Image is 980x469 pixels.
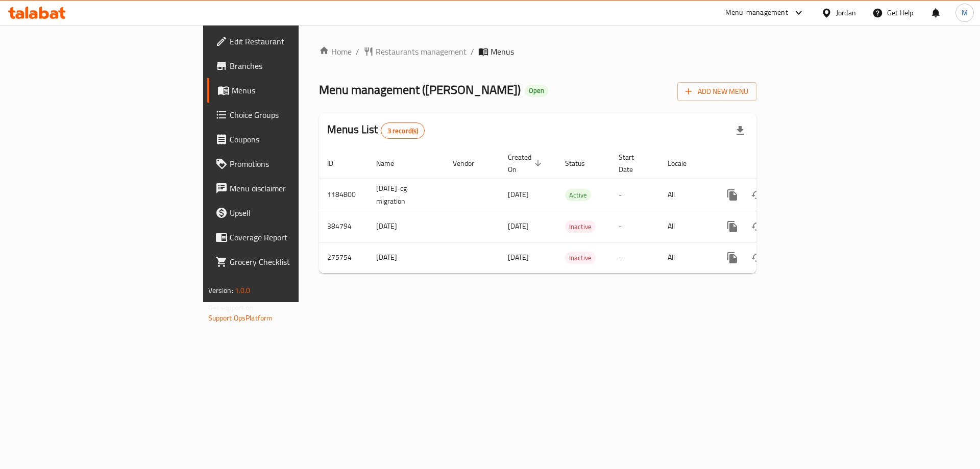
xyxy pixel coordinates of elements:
span: Status [565,157,598,169]
div: Open [525,85,548,97]
h2: Menus List [327,122,425,139]
span: Name [376,157,407,169]
span: Start Date [619,151,647,176]
a: Coupons [207,127,367,152]
div: Total records count [381,122,425,139]
a: Choice Groups [207,103,367,127]
span: Promotions [230,158,359,170]
td: All [659,179,712,211]
td: - [610,211,659,242]
button: more [720,214,745,239]
span: Menu disclaimer [230,182,359,194]
a: Support.OpsPlatform [208,311,273,325]
span: Restaurants management [376,45,467,58]
span: ID [327,157,347,169]
a: Branches [207,54,367,78]
span: Version: [208,284,233,297]
button: Change Status [745,245,769,270]
span: Menu management ( [PERSON_NAME] ) [319,78,521,101]
a: Grocery Checklist [207,250,367,274]
span: [DATE] [508,219,529,233]
span: Menus [491,45,514,58]
td: All [659,242,712,273]
span: 1.0.0 [235,284,251,297]
div: Export file [728,118,752,143]
a: Menus [207,78,367,103]
td: [DATE]-cg migration [368,179,445,211]
span: 3 record(s) [381,126,425,136]
button: more [720,245,745,270]
span: Choice Groups [230,109,359,121]
span: Add New Menu [685,85,748,98]
li: / [471,45,474,58]
span: Vendor [453,157,487,169]
span: Branches [230,60,359,72]
div: Inactive [565,252,596,264]
a: Coverage Report [207,225,367,250]
a: Promotions [207,152,367,176]
td: [DATE] [368,242,445,273]
span: Grocery Checklist [230,256,359,268]
a: Menu disclaimer [207,176,367,201]
span: Coverage Report [230,231,359,243]
span: Coupons [230,133,359,145]
span: Upsell [230,207,359,219]
span: M [962,7,968,18]
td: [DATE] [368,211,445,242]
nav: breadcrumb [319,45,756,58]
div: Jordan [836,7,856,18]
button: more [720,183,745,207]
span: Get support on: [208,301,255,314]
span: Menus [232,84,359,96]
span: Inactive [565,252,596,264]
span: Inactive [565,221,596,233]
button: Change Status [745,183,769,207]
span: Open [525,86,548,95]
a: Restaurants management [363,45,467,58]
a: Edit Restaurant [207,29,367,54]
span: [DATE] [508,251,529,264]
td: - [610,242,659,273]
td: - [610,179,659,211]
span: Active [565,189,591,201]
span: [DATE] [508,188,529,201]
th: Actions [712,148,826,179]
td: All [659,211,712,242]
span: Created On [508,151,545,176]
a: Upsell [207,201,367,225]
div: Menu-management [725,7,788,19]
button: Change Status [745,214,769,239]
button: Add New Menu [677,82,756,101]
span: Locale [668,157,700,169]
span: Edit Restaurant [230,35,359,47]
table: enhanced table [319,148,826,274]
